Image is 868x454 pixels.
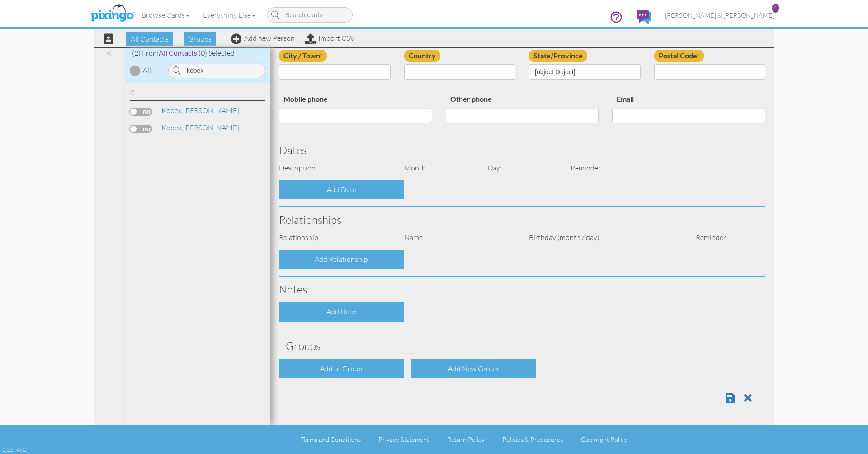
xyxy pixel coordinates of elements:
div: Add to Group [279,359,404,378]
a: Policies & Procedures [502,435,563,443]
a: Privacy Statement [378,435,429,443]
img: pixingo logo [88,2,136,25]
label: City / Town* [279,50,327,62]
a: K [102,47,116,58]
h3: Dates [279,144,765,156]
span: All Contacts [159,48,197,57]
div: Description [272,163,397,173]
a: Add new Person [231,33,295,43]
div: Add Relationship [279,250,404,269]
img: comments.svg [637,10,651,24]
span: Kobek, [161,123,183,132]
div: Add Date [279,180,404,199]
div: Name [397,232,523,243]
label: Mobile phone [279,93,332,105]
div: Add Note [279,302,404,322]
a: Terms and Conditions [301,435,361,443]
h3: Notes [279,284,765,295]
label: State/Province [529,50,587,62]
div: Month [397,163,481,173]
label: Postal Code* [654,50,704,62]
span: [PERSON_NAME] & [PERSON_NAME] [665,11,774,19]
div: K [130,88,265,101]
label: Other phone [446,93,496,105]
div: All [143,65,151,76]
div: (2) From [125,48,270,58]
h3: Groups [286,340,759,352]
span: Groups [184,32,216,46]
span: (0) Selected [198,48,235,57]
div: Birthday (month / day) [522,232,689,243]
div: Day [481,163,564,173]
div: Reminder [689,232,731,243]
a: [PERSON_NAME] & [PERSON_NAME] 1 [658,4,781,27]
label: Country [404,50,440,62]
a: Copyright Policy [581,435,627,443]
a: Import CSV [305,33,354,43]
h3: Relationships [279,214,765,226]
a: Everything Else [196,4,262,26]
a: [PERSON_NAME] [160,122,240,133]
span: Kobek, [161,106,183,115]
div: 1 [772,4,779,13]
div: Add New Group [411,359,536,378]
a: Return Policy [447,435,485,443]
div: Reminder [564,163,647,173]
span: All Contacts [126,32,173,46]
a: Browse Cards [135,4,196,26]
div: Relationship [272,232,397,243]
div: 2.2.0-462 [2,445,26,454]
a: [PERSON_NAME] [160,105,240,116]
label: Email [612,93,638,105]
input: Search cards [267,7,353,23]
